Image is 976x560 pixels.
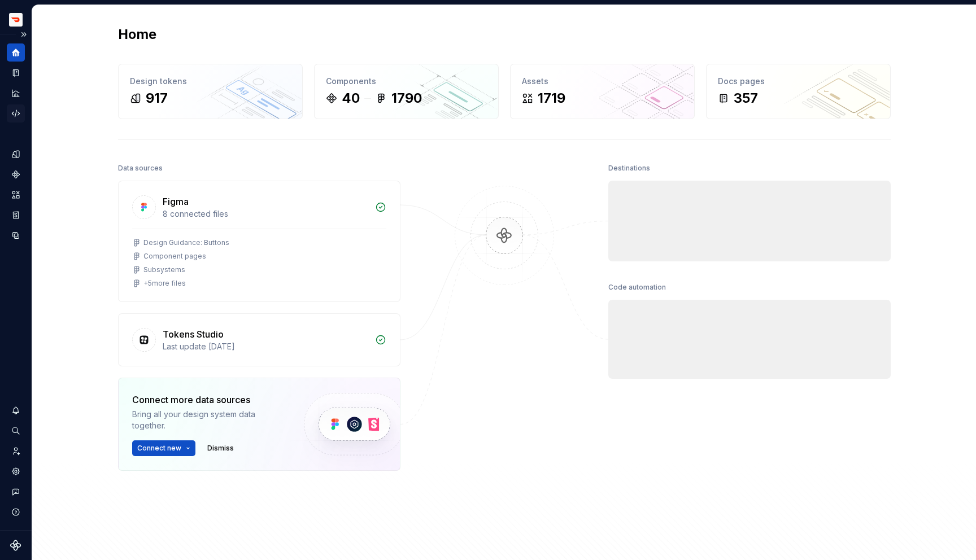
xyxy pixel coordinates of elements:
button: Dismiss [202,440,239,456]
a: Components401790 [314,64,499,119]
button: Search ⌘K [7,422,25,440]
div: 357 [734,89,758,107]
div: Last update [DATE] [163,341,368,352]
a: Home [7,43,25,62]
div: Data sources [118,160,163,176]
div: Component pages [143,252,206,261]
a: Assets1719 [510,64,695,119]
div: Subsystems [143,265,185,274]
a: Figma8 connected filesDesign Guidance: ButtonsComponent pagesSubsystems+5more files [118,181,400,302]
a: Components [7,165,25,183]
span: Dismiss [207,444,234,453]
div: 1790 [391,89,422,107]
h2: Home [118,25,156,43]
button: Contact support [7,483,25,501]
a: Assets [7,186,25,204]
a: Analytics [7,84,25,102]
a: Docs pages357 [706,64,891,119]
div: 1719 [538,89,565,107]
div: + 5 more files [143,279,186,288]
a: Design tokens [7,145,25,163]
a: Code automation [7,104,25,123]
button: Notifications [7,401,25,419]
a: Settings [7,462,25,480]
div: Design tokens [130,76,291,87]
div: Components [326,76,487,87]
a: Design tokens917 [118,64,303,119]
button: Connect new [132,440,195,456]
div: Design Guidance: Buttons [143,238,229,247]
svg: Supernova Logo [10,540,21,551]
a: Storybook stories [7,206,25,224]
span: Connect new [137,444,181,453]
button: Expand sidebar [16,27,32,42]
a: Documentation [7,64,25,82]
div: 40 [342,89,360,107]
div: Code automation [608,279,666,295]
img: bd52d190-91a7-4889-9e90-eccda45865b1.png [9,13,23,27]
div: Docs pages [718,76,879,87]
div: Connect more data sources [132,393,285,406]
div: Assets [522,76,683,87]
div: Tokens Studio [163,327,224,341]
div: Bring all your design system data together. [132,409,285,431]
div: 917 [146,89,168,107]
a: Invite team [7,442,25,460]
div: Figma [163,195,189,208]
div: Destinations [608,160,650,176]
a: Data sources [7,226,25,244]
div: 8 connected files [163,208,368,220]
a: Tokens StudioLast update [DATE] [118,313,400,366]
